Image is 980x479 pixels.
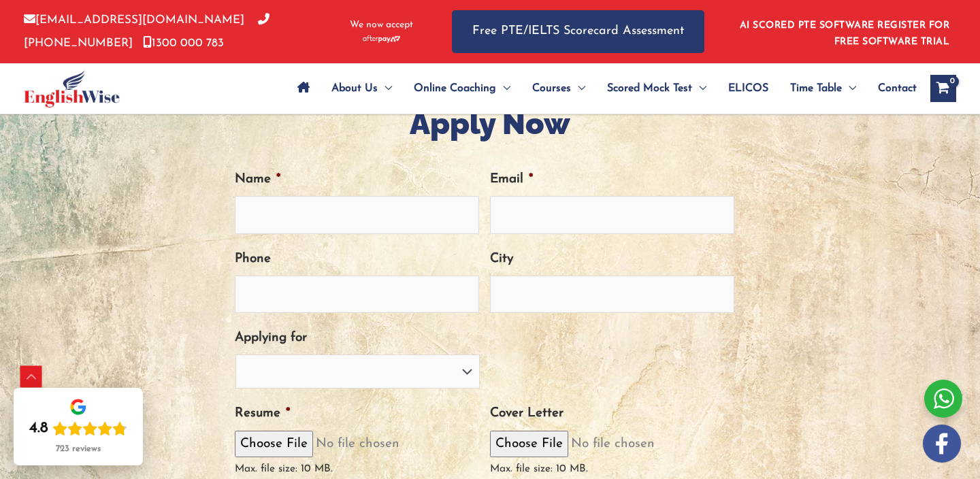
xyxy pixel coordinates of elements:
[403,65,521,112] a: Online CoachingMenu Toggle
[235,452,344,474] span: Max. file size: 10 MB.
[143,37,224,49] a: 1300 000 783
[235,406,290,423] label: Resume
[235,251,271,268] label: Phone
[740,20,950,47] a: AI SCORED PTE SOFTWARE REGISTER FOR FREE SOFTWARE TRIAL
[235,330,307,347] label: Applying for
[930,75,956,102] a: View Shopping Cart, empty
[842,65,856,112] span: Menu Toggle
[878,65,917,112] span: Contact
[607,65,692,112] span: Scored Mock Test
[923,425,961,463] img: white-facebook.png
[56,444,101,455] div: 723 reviews
[490,251,513,268] label: City
[692,65,706,112] span: Menu Toggle
[24,14,269,48] a: [PHONE_NUMBER]
[24,70,120,108] img: cropped-ew-logo
[490,406,563,423] label: Cover Letter
[790,65,842,112] span: Time Table
[350,18,413,32] span: We now accept
[414,65,496,112] span: Online Coaching
[571,65,585,112] span: Menu Toggle
[596,65,717,112] a: Scored Mock TestMenu Toggle
[287,65,917,112] nav: Site Navigation: Main Menu
[532,65,571,112] span: Courses
[521,65,596,112] a: CoursesMenu Toggle
[728,65,768,112] span: ELICOS
[410,105,570,142] strong: Apply Now
[378,65,392,112] span: Menu Toggle
[363,35,400,43] img: Afterpay-Logo
[717,65,779,112] a: ELICOS
[24,14,244,26] a: [EMAIL_ADDRESS][DOMAIN_NAME]
[496,65,510,112] span: Menu Toggle
[29,419,48,438] div: 4.8
[452,10,704,53] a: Free PTE/IELTS Scorecard Assessment
[490,452,599,474] span: Max. file size: 10 MB.
[235,171,280,188] label: Name
[331,65,378,112] span: About Us
[867,65,917,112] a: Contact
[732,10,956,54] aside: Header Widget 1
[29,419,127,438] div: Rating: 4.8 out of 5
[321,65,403,112] a: About UsMenu Toggle
[490,171,533,188] label: Email
[779,65,867,112] a: Time TableMenu Toggle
